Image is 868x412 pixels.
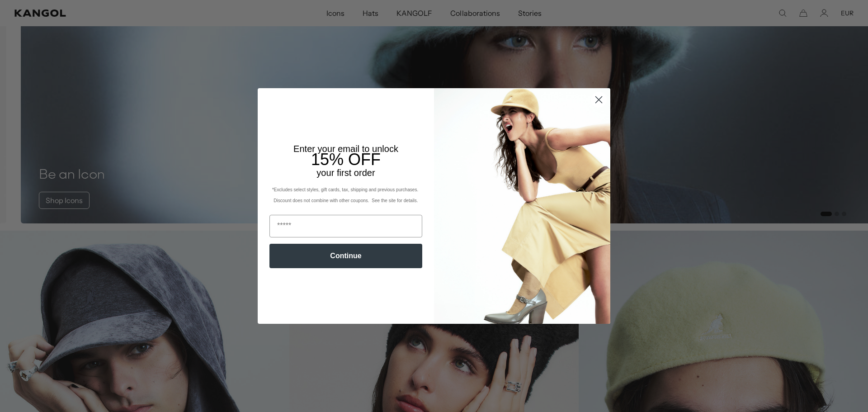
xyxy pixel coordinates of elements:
[269,244,422,268] button: Continue
[434,88,610,323] img: 93be19ad-e773-4382-80b9-c9d740c9197f.jpeg
[591,92,607,108] button: Close dialog
[311,150,381,169] span: 15% OFF
[293,144,398,154] span: Enter your email to unlock
[316,168,375,178] span: your first order
[272,187,420,203] span: *Excludes select styles, gift cards, tax, shipping and previous purchases. Discount does not comb...
[269,215,422,237] input: Email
